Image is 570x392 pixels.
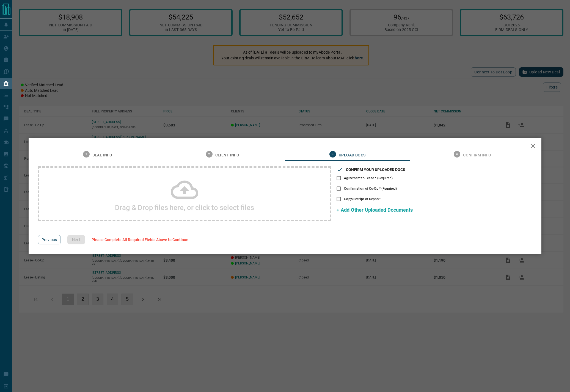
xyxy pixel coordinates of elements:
[38,235,61,244] button: Previous
[208,152,210,156] text: 2
[215,153,239,158] span: Client Info
[344,197,381,201] span: Copy/Receipt of Deposit
[85,152,87,156] text: 1
[38,166,331,221] div: Drag & Drop files here, or click to select files
[115,203,254,212] h2: Drag & Drop files here, or click to select files
[337,207,413,213] span: + Add Other Uploaded Documents
[92,153,112,158] span: Deal Info
[339,153,365,158] span: Upload Docs
[92,238,188,242] span: Please Complete All Required Fields Above to Continue
[344,176,393,181] span: Agreement to Lease * (Required)
[346,167,405,172] h3: CONFIRM YOUR UPLOADED DOCS
[344,186,397,191] span: Confirmation of Co-Op * (Required)
[332,152,334,156] text: 3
